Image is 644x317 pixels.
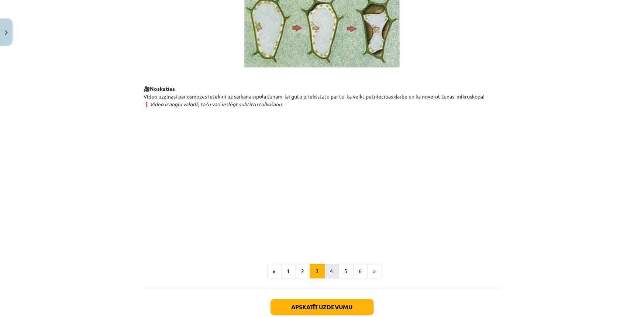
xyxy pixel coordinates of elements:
button: 6 [353,264,368,279]
img: icon-close-lesson-0947bae3869378f0d4975bcd49f059093ad1ed9edebbc8119c70593378902aed.svg [5,30,8,35]
em: Video ir angļu valodā, taču vari ieslēgt subtitru tulkošanu. [150,101,283,107]
button: 4 [324,264,339,279]
button: Apskatīt uzdevumu [271,299,374,315]
button: 3 [310,264,325,279]
button: » [368,264,382,279]
button: 2 [296,264,310,279]
button: 5 [339,264,354,279]
button: « [267,264,282,279]
strong: Noskaties [150,85,175,92]
p: 🎥 Video uzzināsi par osmozes ietekmi uz sarkanā sīpola šūnām, lai gūtu priekšstatu par to, kā vei... [144,85,500,108]
button: 1 [281,264,296,279]
nav: Page navigation example [144,264,500,279]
